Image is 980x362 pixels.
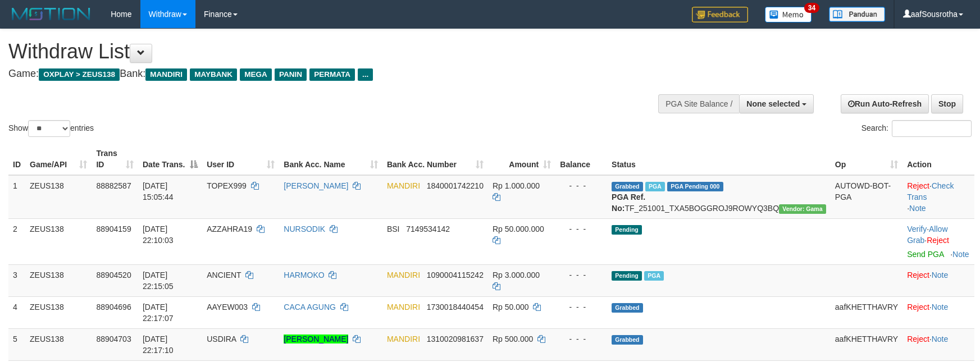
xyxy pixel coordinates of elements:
[493,224,544,233] span: Rp 50.000.000
[143,224,174,245] span: [DATE] 22:10:03
[862,120,972,137] label: Search:
[96,181,131,190] span: 88882587
[207,224,252,233] span: AZZAHRA19
[143,271,174,291] span: [DATE] 22:15:05
[427,271,484,279] span: Copy 1090004115242 to clipboard
[207,303,248,311] span: AAYEW003
[907,224,947,245] a: Allow Grab
[907,303,929,311] a: Reject
[8,120,94,137] label: Show entries
[841,94,929,113] a: Run Auto-Refresh
[382,143,488,175] th: Bank Acc. Number: activate to sort column ascending
[902,264,974,296] td: ·
[493,334,533,343] span: Rp 500.000
[612,271,642,281] span: Pending
[612,182,643,191] span: Grabbed
[284,334,348,343] a: [PERSON_NAME]
[612,335,643,345] span: Grabbed
[902,296,974,328] td: ·
[207,334,236,343] span: USDIRA
[240,68,272,81] span: MEGA
[190,68,237,81] span: MAYBANK
[932,334,949,343] a: Note
[387,303,420,311] span: MANDIRI
[96,271,131,279] span: 88904520
[358,68,373,81] span: ...
[284,303,336,311] a: CACA AGUNG
[831,328,902,360] td: aafKHETTHAVRY
[143,334,174,355] span: [DATE] 22:17:10
[8,40,642,63] h1: Withdraw List
[202,143,279,175] th: User ID: activate to sort column ascending
[96,303,131,311] span: 88904696
[902,175,974,219] td: · ·
[932,271,949,279] a: Note
[39,68,120,81] span: OXPLAY > ZEUS138
[387,271,420,279] span: MANDIRI
[387,224,400,233] span: BSI
[831,143,902,175] th: Op: activate to sort column ascending
[804,3,819,13] span: 34
[96,334,131,343] span: 88904703
[25,264,92,296] td: ZEUS138
[927,236,949,245] a: Reject
[427,181,484,190] span: Copy 1840001742210 to clipboard
[8,175,25,219] td: 1
[560,301,603,313] div: - - -
[907,224,947,245] span: ·
[96,224,131,233] span: 88904159
[8,143,25,175] th: ID
[493,303,529,311] span: Rp 50.000
[387,181,420,190] span: MANDIRI
[493,181,540,190] span: Rp 1.000.000
[427,303,484,311] span: Copy 1730018440454 to clipboard
[427,334,484,343] span: Copy 1310020981637 to clipboard
[25,175,92,219] td: ZEUS138
[645,182,665,191] span: Marked by aafnoeunsreypich
[143,181,174,201] span: [DATE] 15:05:44
[907,334,929,343] a: Reject
[902,218,974,264] td: · ·
[907,224,927,233] a: Verify
[907,181,954,201] a: Check Trans
[92,143,138,175] th: Trans ID: activate to sort column ascending
[555,143,607,175] th: Balance
[560,180,603,191] div: - - -
[406,224,450,233] span: Copy 7149534142 to clipboard
[692,7,748,22] img: Feedback.jpg
[560,269,603,281] div: - - -
[909,204,926,213] a: Note
[612,303,643,313] span: Grabbed
[8,296,25,328] td: 4
[746,99,800,108] span: None selected
[25,218,92,264] td: ZEUS138
[952,250,969,259] a: Note
[143,303,174,323] span: [DATE] 22:17:07
[607,175,831,219] td: TF_251001_TXA5BOGGROJ9ROWYQ3BQ
[907,271,929,279] a: Reject
[560,223,603,235] div: - - -
[284,271,324,279] a: HARMOKO
[644,271,664,281] span: Marked by aaftanly
[488,143,555,175] th: Amount: activate to sort column ascending
[560,333,603,345] div: - - -
[902,143,974,175] th: Action
[25,296,92,328] td: ZEUS138
[612,225,642,235] span: Pending
[8,6,94,22] img: MOTION_logo.png
[892,120,972,137] input: Search:
[284,224,325,233] a: NURSODIK
[831,175,902,219] td: AUTOWD-BOT-PGA
[387,334,420,343] span: MANDIRI
[145,68,187,81] span: MANDIRI
[8,264,25,296] td: 3
[8,68,642,80] h4: Game: Bank:
[658,94,739,113] div: PGA Site Balance /
[25,143,92,175] th: Game/API: activate to sort column ascending
[138,143,202,175] th: Date Trans.: activate to sort column descending
[902,328,974,360] td: ·
[279,143,382,175] th: Bank Acc. Name: activate to sort column ascending
[607,143,831,175] th: Status
[28,120,70,137] select: Showentries
[275,68,307,81] span: PANIN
